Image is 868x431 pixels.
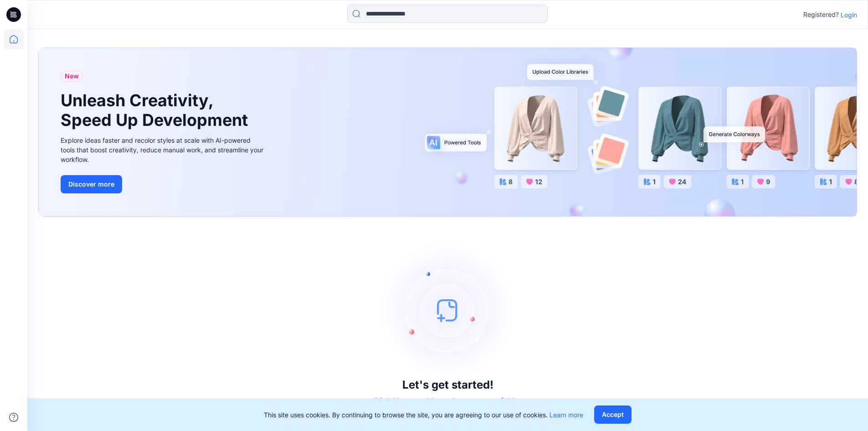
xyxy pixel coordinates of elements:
p: Click New to add a style or create a folder. [373,395,523,406]
div: Explore ideas faster and recolor styles at scale with AI-powered tools that boost creativity, red... [61,135,266,164]
p: This site uses cookies. By continuing to browse the site, you are agreeing to our use of cookies. [264,410,583,420]
p: Login [841,10,857,20]
a: Discover more [61,175,266,193]
h1: Unleash Creativity, Speed Up Development [61,91,252,130]
button: Discover more [61,175,122,193]
span: New [65,71,79,82]
img: empty-state-image.svg [380,242,516,379]
a: Learn more [550,411,583,419]
p: Registered? [803,9,839,20]
h3: Let's get started! [402,379,493,391]
button: Accept [594,405,632,424]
